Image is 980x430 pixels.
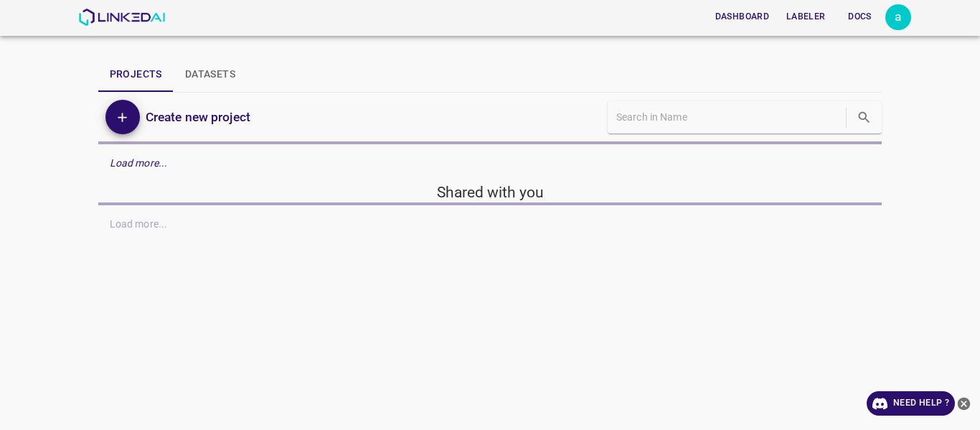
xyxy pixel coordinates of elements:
[834,2,885,32] a: Docs
[110,157,168,169] em: Load more...
[781,5,831,29] button: Labeler
[140,107,250,127] a: Create new project
[146,107,250,127] h6: Create new project
[778,2,834,32] a: Labeler
[105,100,140,134] button: Add
[98,150,882,177] div: Load more...
[837,5,882,29] button: Docs
[955,391,973,416] button: close-help
[78,9,165,26] img: LinkedAI
[98,57,174,92] button: Projects
[867,391,955,416] a: Need Help ?
[885,4,911,30] div: a
[849,103,879,132] button: search
[98,182,882,202] h5: Shared with you
[707,2,778,32] a: Dashboard
[174,57,247,92] button: Datasets
[885,4,911,30] button: Open settings
[710,5,775,29] button: Dashboard
[616,107,843,128] input: Search in Name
